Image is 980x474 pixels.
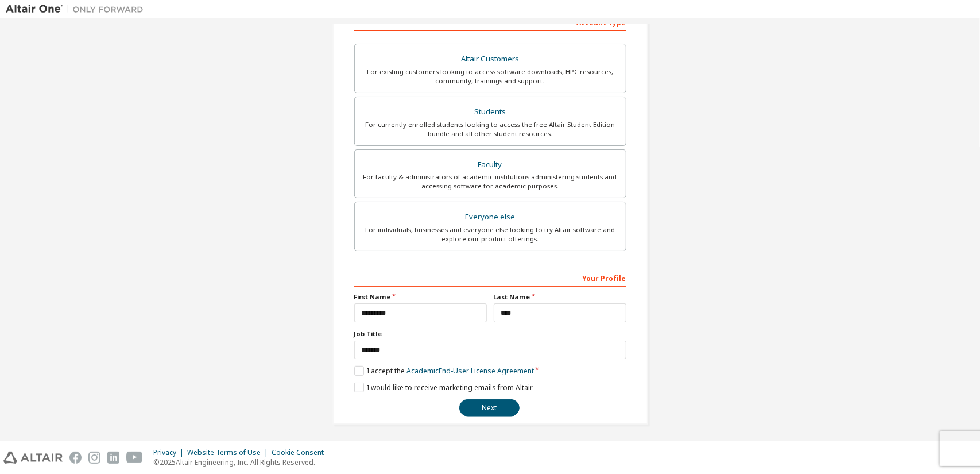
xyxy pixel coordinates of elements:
div: For individuals, businesses and everyone else looking to try Altair software and explore our prod... [362,225,619,244]
img: youtube.svg [126,452,143,464]
p: © 2025 Altair Engineering, Inc. All Rights Reserved. [153,457,331,467]
div: Altair Customers [362,51,619,67]
img: Altair One [6,3,149,15]
label: First Name [354,292,487,302]
img: instagram.svg [88,452,100,464]
label: I would like to receive marketing emails from Altair [354,383,533,392]
div: Privacy [153,448,187,457]
div: Faculty [362,157,619,173]
div: Your Profile [354,268,626,287]
div: For currently enrolled students looking to access the free Altair Student Edition bundle and all ... [362,120,619,138]
div: For existing customers looking to access software downloads, HPC resources, community, trainings ... [362,67,619,86]
div: Website Terms of Use [187,448,272,457]
label: Job Title [354,329,626,338]
img: linkedin.svg [107,452,119,464]
label: I accept the [354,366,534,376]
a: Academic End-User License Agreement [406,366,534,376]
img: altair_logo.svg [3,452,63,464]
button: Next [459,399,520,417]
div: Students [362,104,619,120]
img: facebook.svg [69,452,82,464]
div: Cookie Consent [272,448,331,457]
div: Everyone else [362,209,619,225]
div: For faculty & administrators of academic institutions administering students and accessing softwa... [362,172,619,191]
label: Last Name [494,292,626,302]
